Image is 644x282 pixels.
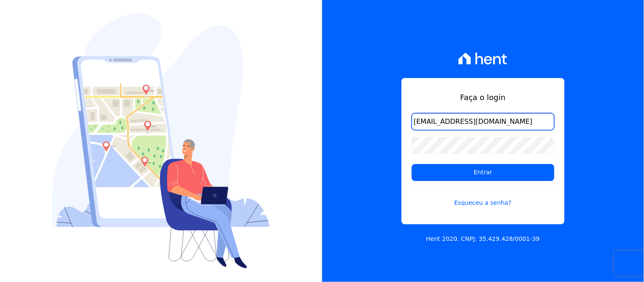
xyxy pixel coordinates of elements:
input: Entrar [412,164,554,181]
a: Esqueceu a senha? [412,188,554,207]
input: Email [412,113,554,130]
img: Login [52,14,270,268]
h1: Faça o login [412,92,554,103]
p: Hent 2020. CNPJ: 35.429.428/0001-39 [426,235,540,243]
